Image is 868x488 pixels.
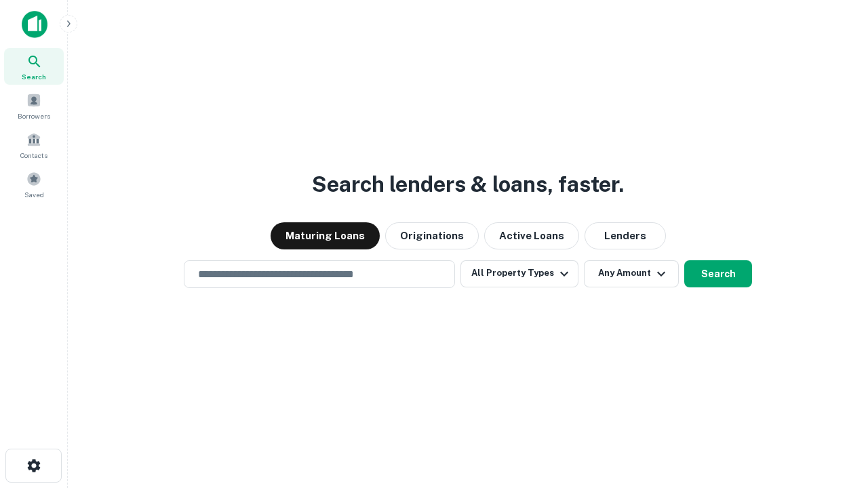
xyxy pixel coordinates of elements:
[4,127,64,163] a: Contacts
[24,189,44,200] span: Saved
[22,71,46,82] span: Search
[271,222,380,249] button: Maturing Loans
[18,110,50,121] span: Borrowers
[4,87,64,124] a: Borrowers
[800,380,868,445] iframe: Chat Widget
[585,222,666,249] button: Lenders
[4,166,64,203] a: Saved
[4,48,64,85] a: Search
[684,260,752,287] button: Search
[385,222,479,249] button: Originations
[460,260,578,287] button: All Property Types
[484,222,579,249] button: Active Loans
[22,11,47,38] img: capitalize-icon.png
[312,168,624,201] h3: Search lenders & loans, faster.
[20,150,47,161] span: Contacts
[584,260,679,287] button: Any Amount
